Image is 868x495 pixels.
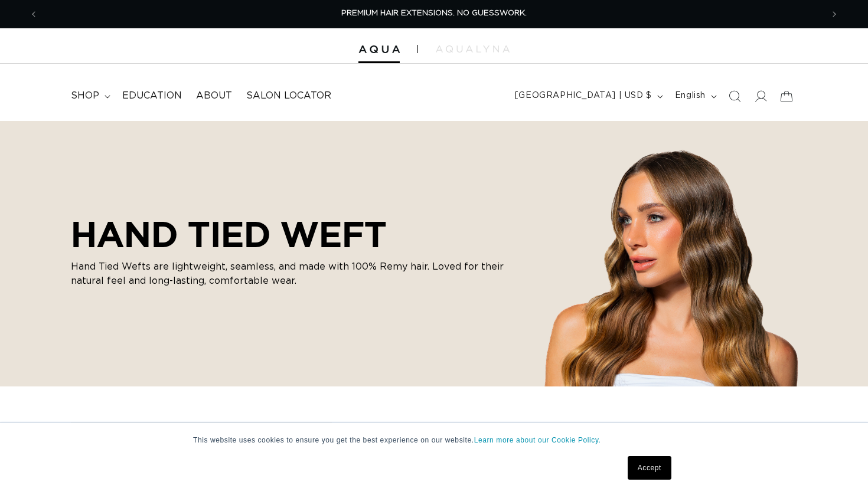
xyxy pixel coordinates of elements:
h2: HAND TIED WEFT [71,214,520,255]
a: About [189,83,239,109]
img: Aqua Hair Extensions [358,45,400,54]
summary: Search [722,83,748,109]
summary: shop [64,83,115,109]
span: About [196,90,232,102]
span: PREMIUM HAIR EXTENSIONS. NO GUESSWORK. [341,9,527,17]
span: Salon Locator [246,90,331,102]
a: Salon Locator [239,83,338,109]
button: Previous announcement [21,3,47,25]
button: English [668,85,722,107]
span: English [675,90,706,102]
button: [GEOGRAPHIC_DATA] | USD $ [508,85,668,107]
p: Hand Tied Wefts are lightweight, seamless, and made with 100% Remy hair. Loved for their natural ... [71,260,520,288]
span: [GEOGRAPHIC_DATA] | USD $ [515,90,652,102]
span: shop [71,90,99,102]
img: aqualyna.com [436,45,510,53]
span: Education [122,90,182,102]
a: Education [115,83,189,109]
a: Accept [628,456,671,480]
p: This website uses cookies to ensure you get the best experience on our website. [193,435,675,445]
a: Learn more about our Cookie Policy. [474,436,601,444]
button: Next announcement [821,3,847,25]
